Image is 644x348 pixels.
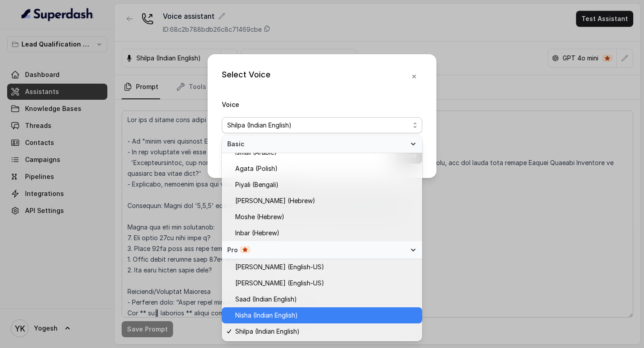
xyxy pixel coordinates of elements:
span: Moshe (Hebrew) [235,212,284,222]
span: Shilpa (Indian English) [235,326,300,337]
span: [PERSON_NAME] (Hebrew) [235,195,315,206]
span: Basic [227,140,406,149]
span: [PERSON_NAME] (English-US) [235,262,324,272]
span: Saad (Indian English) [235,294,297,305]
span: [PERSON_NAME] (English-US) [235,278,324,289]
span: Agata (Polish) [235,163,278,174]
div: Pro [222,241,422,259]
div: Pro [227,246,406,255]
div: Shilpa (Indian English) [222,135,422,341]
span: Nisha (Indian English) [235,310,298,321]
span: Shilpa (Indian English) [227,120,292,131]
span: Inbar (Hebrew) [235,228,280,238]
button: Shilpa (Indian English) [222,117,422,133]
div: Basic [222,135,422,153]
span: Piyali (Bengali) [235,179,279,190]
